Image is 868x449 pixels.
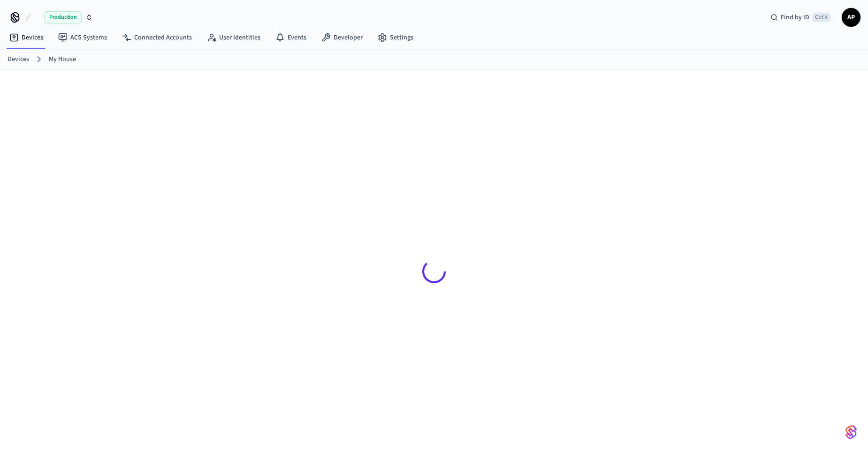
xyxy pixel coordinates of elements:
[44,11,82,23] span: Production
[314,29,370,46] a: Developer
[845,425,857,440] img: SeamLogoGradient.69752ec5.svg
[781,13,809,22] span: Find by ID
[843,9,860,26] span: AP
[763,9,838,26] div: Find by IDCtrl K
[370,29,421,46] a: Settings
[199,29,268,46] a: User Identities
[842,8,860,27] button: AP
[51,29,114,46] a: ACS Systems
[49,54,76,64] a: My House
[2,29,51,46] a: Devices
[812,13,830,22] span: Ctrl K
[8,54,29,64] a: Devices
[268,29,314,46] a: Events
[114,29,199,46] a: Connected Accounts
